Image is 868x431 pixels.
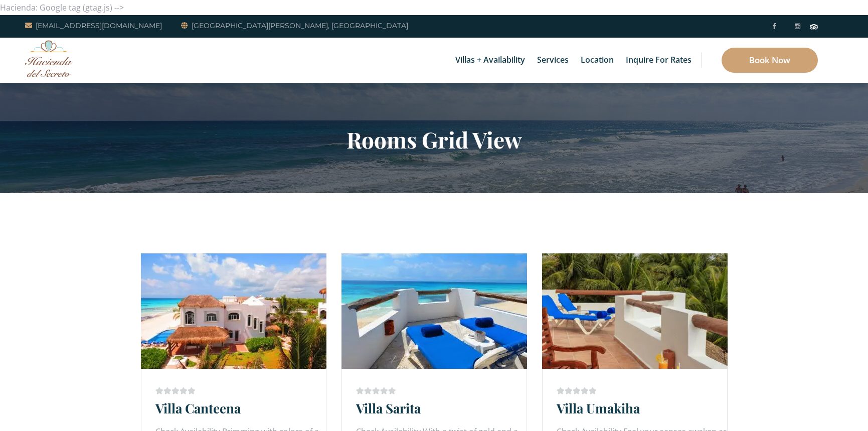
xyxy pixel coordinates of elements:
[25,20,162,32] a: [EMAIL_ADDRESS][DOMAIN_NAME]
[557,399,640,417] a: Villa Umakiha
[532,38,574,83] a: Services
[141,126,728,153] h2: Rooms Grid View
[155,399,241,417] a: Villa Canteena
[722,48,818,73] a: Book Now
[356,399,421,417] a: Villa Sarita
[25,40,73,77] img: Awesome Logo
[450,38,530,83] a: Villas + Availability
[621,38,697,83] a: Inquire for Rates
[576,38,619,83] a: Location
[810,24,818,29] img: Tripadvisor_logomark.svg
[181,20,408,32] a: [GEOGRAPHIC_DATA][PERSON_NAME], [GEOGRAPHIC_DATA]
